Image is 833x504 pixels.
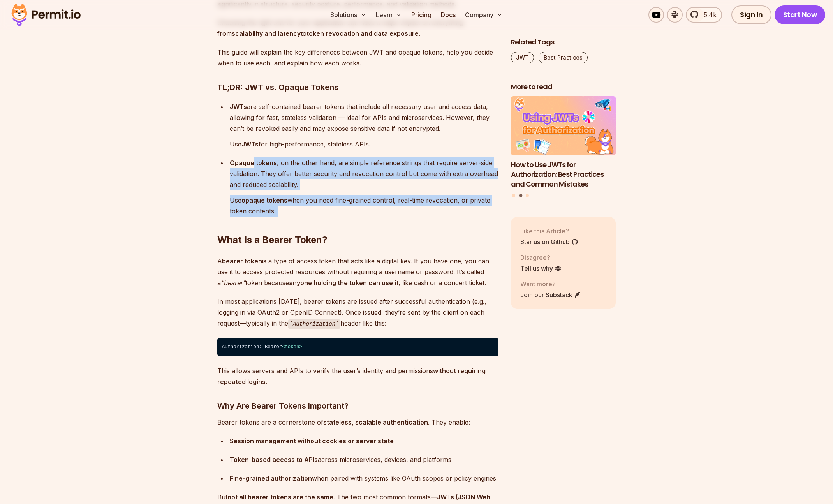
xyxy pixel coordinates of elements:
a: JWT [511,52,534,63]
img: How to Use JWTs for Authorization: Best Practices and Common Mistakes [511,97,616,156]
button: Go to slide 1 [512,194,515,197]
a: Join our Substack [520,290,581,300]
p: In most applications [DATE], bearer tokens are issued after successful authentication (e.g., logg... [217,296,498,329]
a: Start Now [775,5,826,24]
strong: token revocation and data exposure [306,30,419,37]
button: Go to slide 2 [519,194,522,197]
strong: opaque tokens [241,196,287,204]
strong: Opaque tokens [230,159,277,167]
p: Like this Article? [520,226,578,236]
strong: stateless, scalable authentication [323,418,428,426]
strong: Session management without cookies or server state [230,437,394,445]
a: Star us on Github [520,237,578,247]
p: are self-contained bearer tokens that include all necessary user and access data, allowing for fa... [230,101,498,134]
div: when paired with systems like OAuth scopes or policy engines [230,473,498,484]
a: How to Use JWTs for Authorization: Best Practices and Common MistakesHow to Use JWTs for Authoriz... [511,97,616,189]
em: "bearer" [221,279,245,287]
span: token [285,344,299,350]
div: across microservices, devices, and platforms [230,454,498,465]
strong: not all bearer tokens are the same [227,493,333,501]
button: Learn [373,7,405,23]
code: Authorization [288,319,340,329]
a: Best Practices [539,52,588,63]
h2: Related Tags [511,37,616,47]
p: Want more? [520,279,581,289]
p: Disagree? [520,253,562,262]
li: 2 of 3 [511,97,616,189]
img: Permit logo [8,2,84,28]
h3: How to Use JWTs for Authorization: Best Practices and Common Mistakes [511,160,616,189]
a: 5.4k [686,7,722,23]
h3: Why Are Bearer Tokens Important? [217,400,498,412]
button: Go to slide 3 [526,194,529,197]
a: Pricing [408,7,435,23]
strong: TL;DR: JWT vs. Opaque Tokens [217,83,338,92]
code: Authorization: Bearer [217,338,498,356]
p: Bearer tokens are a cornerstone of . They enable: [217,417,498,428]
strong: without requiring repeated logins [217,367,486,386]
p: , on the other hand, are simple reference strings that require server-side validation. They offer... [230,157,498,190]
strong: bearer token [222,257,262,265]
p: Use for high-performance, stateless APIs. [230,139,498,150]
button: Company [462,7,506,23]
strong: scalability and latency [232,30,301,37]
p: This allows servers and APIs to verify the user’s identity and permissions . [217,365,498,387]
strong: anyone holding the token can use it [289,279,398,287]
a: Tell us why [520,264,562,273]
strong: Token-based access to APIs [230,456,318,463]
p: Use when you need fine-grained control, real-time revocation, or private token contents. [230,195,498,217]
p: A is a type of access token that acts like a digital key. If you have one, you can use it to acce... [217,256,498,288]
strong: JWTs [241,140,259,148]
button: Solutions [327,7,370,23]
strong: Fine-grained authorization [230,474,312,482]
p: This guide will explain the key differences between JWT and opaque tokens, help you decide when t... [217,47,498,69]
h2: What Is a Bearer Token? [217,203,498,246]
div: Posts [511,97,616,199]
a: Docs [438,7,459,23]
a: Sign In [731,5,771,24]
span: 5.4k [699,10,717,19]
span: < > [282,344,302,350]
h2: More to read [511,82,616,92]
strong: JWTs [230,103,247,111]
